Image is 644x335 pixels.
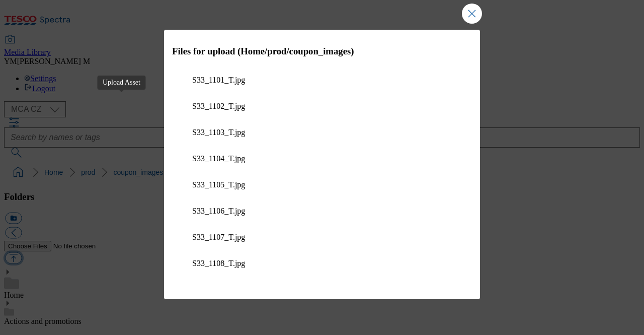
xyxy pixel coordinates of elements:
figcaption: S33_1104_T.jpg [192,154,452,163]
div: Modal [164,30,480,299]
h3: Files for upload (Home/prod/coupon_images) [172,46,472,57]
figcaption: S33_1101_T.jpg [192,76,452,85]
figcaption: S33_1109_T.jpg [192,285,452,294]
figcaption: S33_1105_T.jpg [192,180,452,189]
figcaption: S33_1106_T.jpg [192,207,452,216]
button: Close Modal [462,4,482,24]
figcaption: S33_1107_T.jpg [192,233,452,242]
figcaption: S33_1103_T.jpg [192,128,452,137]
figcaption: S33_1108_T.jpg [192,259,452,268]
figcaption: S33_1102_T.jpg [192,102,452,111]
